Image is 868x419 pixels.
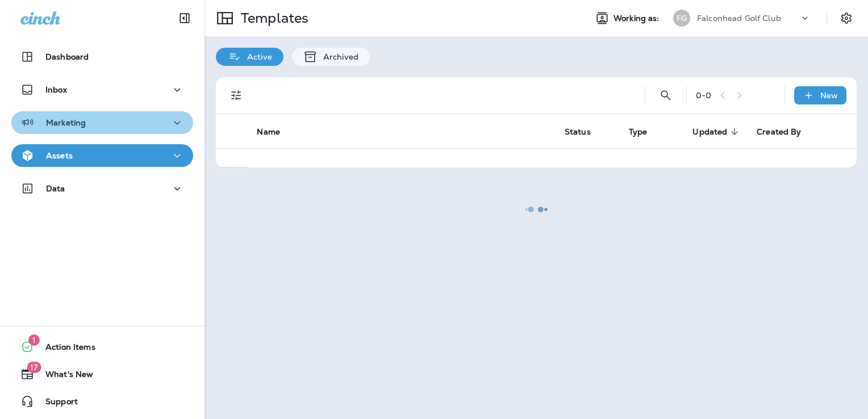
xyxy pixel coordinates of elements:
button: Assets [11,144,193,167]
span: What's New [34,370,93,383]
button: Marketing [11,111,193,134]
button: 1Action Items [11,336,193,358]
p: Inbox [45,85,67,94]
p: Assets [46,151,73,160]
p: New [820,91,838,100]
span: Support [34,397,78,410]
button: 17What's New [11,363,193,386]
p: Marketing [46,118,86,127]
button: Data [11,177,193,200]
span: Action Items [34,342,95,356]
span: 17 [27,362,41,373]
p: Dashboard [45,52,89,61]
button: Support [11,390,193,413]
button: Dashboard [11,45,193,68]
button: Inbox [11,78,193,101]
p: Data [46,184,65,193]
span: 1 [28,334,40,346]
button: Collapse Sidebar [169,7,201,30]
